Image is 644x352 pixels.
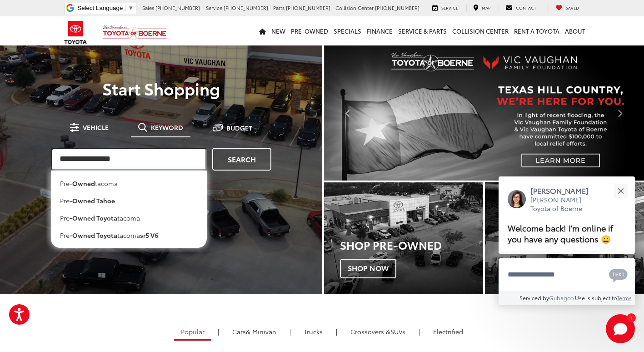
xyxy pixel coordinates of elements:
a: Pre-Owned [288,16,331,45]
div: Toyota [485,182,644,294]
li: pre [51,192,207,209]
button: Toggle Chat Window [606,314,635,343]
a: Collision Center [449,16,511,45]
a: Terms [617,294,632,302]
a: Home [256,16,269,45]
span: Serviced by [519,294,549,302]
li: pre tacoma [51,209,207,226]
a: Electrified [426,324,470,339]
span: [PHONE_NUMBER] [375,4,419,11]
li: | [334,327,339,336]
li: pre tacoma [51,171,207,192]
svg: Text [609,268,628,282]
button: Click to view previous picture. [324,64,372,162]
span: Contact [516,5,536,10]
p: Start Shopping [38,79,284,97]
span: Map [482,5,490,10]
span: Sales [142,4,154,11]
a: New [269,16,288,45]
div: Close[PERSON_NAME][PERSON_NAME] Toyota of BoerneWelcome back! I'm online if you have any question... [499,176,635,305]
span: Saved [566,5,579,10]
li: pre tacoma [51,244,207,261]
a: Schedule Service Schedule Now [485,182,644,294]
b: sr5 v6 [140,231,158,240]
a: Trucks [297,324,329,339]
span: Shop Now [340,259,396,278]
a: My Saved Vehicles [549,4,586,12]
a: Search [212,148,271,171]
li: pre tacoma [51,226,207,244]
a: Rent a Toyota [511,16,562,45]
span: Keyword [151,124,183,131]
h3: Shop Pre-Owned [340,239,483,251]
a: Gubagoo. [549,294,575,302]
button: Close [611,181,630,201]
span: ​ [125,5,125,11]
span: [PHONE_NUMBER] [155,4,200,11]
b: -owned toyota [70,231,117,240]
span: Crossovers & [350,327,390,336]
a: Contact [499,4,543,12]
span: Service [206,4,222,11]
b: -owned [70,179,95,188]
li: | [416,327,422,336]
div: Toyota [324,182,483,294]
span: ▼ [128,5,134,11]
span: [PHONE_NUMBER] [224,4,268,11]
button: Click to view next picture. [596,64,644,162]
span: Budget [226,125,252,131]
textarea: Type your message [499,258,635,291]
a: Select Language​ [77,5,134,11]
p: [PERSON_NAME] Toyota of Boerne [530,196,598,213]
span: & Minivan [246,327,276,336]
a: SUVs [344,324,412,339]
img: Toyota [59,18,93,47]
span: Select Language [77,5,123,11]
a: Cars [225,324,283,339]
a: Service [425,4,465,12]
span: Parts [273,4,285,11]
span: 1 [630,316,632,320]
a: About [562,16,588,45]
span: Use is subject to [575,294,617,302]
a: Specials [331,16,364,45]
a: Finance [364,16,395,45]
a: Service & Parts: Opens in a new tab [395,16,449,45]
img: Vic Vaughan Toyota of Boerne [102,25,167,40]
span: Welcome back! I'm online if you have any questions 😀 [508,221,613,245]
span: Collision Center [335,4,374,11]
li: | [287,327,293,336]
li: | [215,327,221,336]
span: Service [441,5,458,10]
b: -owned toyota [70,213,117,222]
b: -owned tahoe [70,196,115,205]
a: Map [466,4,497,12]
ul: Search Suggestions [51,171,207,248]
a: Shop Pre-Owned Shop Now [324,182,483,294]
span: Vehicle [83,124,109,131]
p: [PERSON_NAME] [530,186,598,196]
a: Popular [174,324,211,341]
button: Chat with SMS [606,264,630,285]
svg: Start Chat [606,314,635,343]
span: [PHONE_NUMBER] [286,4,330,11]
